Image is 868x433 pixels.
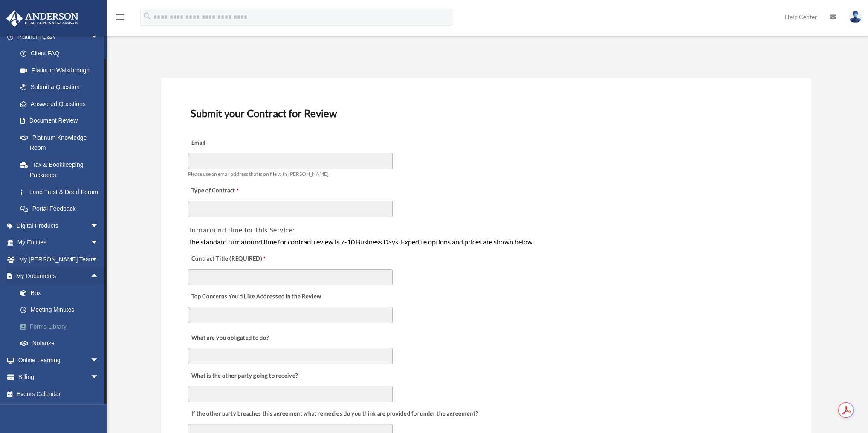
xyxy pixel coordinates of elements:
label: What are you obligated to do? [188,332,273,344]
a: Client FAQ [12,45,112,62]
a: Answered Questions [12,95,112,112]
a: Submit a Question [12,79,112,96]
a: Tax & Bookkeeping Packages [12,156,112,184]
a: Land Trust & Deed Forum [12,184,112,201]
label: Top Concerns You’d Like Addressed in the Review [188,291,324,303]
div: The standard turnaround time for contract review is 7-10 Business Days. Expedite options and pric... [188,236,784,247]
a: Events Calendar [6,385,112,402]
span: arrow_drop_down [90,251,107,268]
a: My Documentsarrow_drop_up [6,268,112,285]
label: What is the other party going to receive? [188,370,300,382]
label: If the other party breaches this agreement what remedies do you think are provided for under the ... [188,408,480,420]
label: Email [188,137,273,149]
h3: Submit your Contract for Review [187,104,785,122]
a: My [PERSON_NAME] Teamarrow_drop_down [6,251,112,268]
a: Forms Library [12,318,112,335]
i: menu [115,12,125,22]
a: My Entitiesarrow_drop_down [6,234,112,251]
img: Anderson Advisors Platinum Portal [4,10,81,27]
a: Meeting Minutes [12,301,112,318]
span: arrow_drop_down [90,217,107,235]
span: Turnaround time for this Service: [188,226,295,234]
a: Platinum Walkthrough [12,62,112,79]
a: Online Learningarrow_drop_down [6,352,112,369]
i: search [142,11,152,21]
span: arrow_drop_down [90,369,107,386]
span: arrow_drop_up [90,268,107,285]
a: menu [115,15,125,22]
img: User Pic [849,11,862,23]
a: Portal Feedback [12,201,112,218]
span: Please use an email address that is on file with [PERSON_NAME] [188,171,329,177]
a: Digital Productsarrow_drop_down [6,217,112,234]
a: Notarize [12,335,112,352]
a: Billingarrow_drop_down [6,369,112,386]
span: arrow_drop_down [90,28,107,46]
a: Document Review [12,112,107,129]
a: Box [12,284,112,301]
label: Type of Contract [188,185,273,197]
span: arrow_drop_down [90,352,107,369]
span: arrow_drop_down [90,234,107,252]
a: Platinum Q&Aarrow_drop_down [6,28,112,45]
a: Platinum Knowledge Room [12,129,112,156]
label: Contract Title (REQUIRED) [188,253,273,265]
